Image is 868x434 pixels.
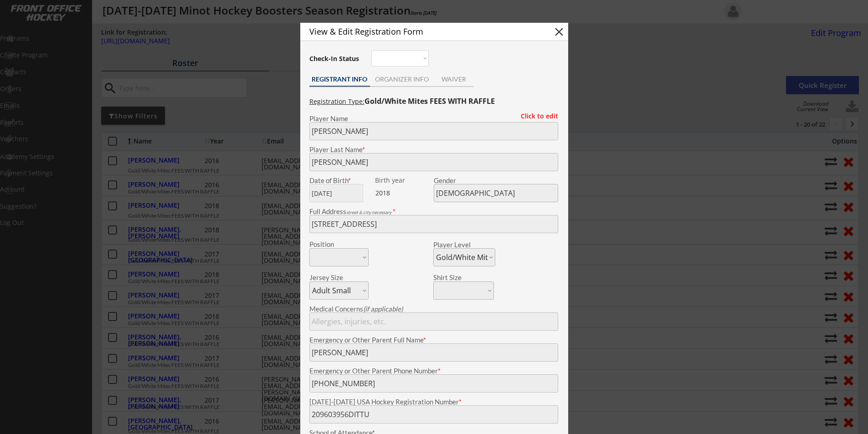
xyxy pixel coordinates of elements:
div: ORGANIZER INFO [370,76,434,82]
div: WAIVER [434,76,474,82]
div: 2018 [375,189,432,198]
div: Player Last Name [309,146,558,153]
u: Registration Type: [309,97,365,106]
input: Street, City, Province/State [309,215,558,233]
div: Position [309,241,356,248]
div: Emergency or Other Parent Phone Number [309,368,558,374]
div: Click to edit [514,113,558,119]
div: View & Edit Registration Form [309,27,536,36]
button: close [552,25,566,39]
input: Allergies, injuries, etc. [309,312,558,331]
div: REGISTRANT INFO [309,76,370,82]
div: Emergency or Other Parent Full Name [309,337,558,343]
div: Jersey Size [309,274,356,281]
div: Player Level [433,241,495,248]
div: Date of Birth [309,177,369,184]
div: Full Address [309,208,558,215]
div: We are transitioning the system to collect and store date of birth instead of just birth year to ... [375,177,432,184]
div: Player Name [309,115,558,122]
div: [DATE]-[DATE] USA Hockey Registration Number [309,398,558,405]
div: Check-In Status [309,56,361,62]
div: Birth year [375,177,432,184]
div: Medical Concerns [309,306,558,312]
div: Shirt Size [433,274,480,281]
em: (if applicable) [363,305,403,313]
div: Gender [434,177,558,184]
strong: Gold/White Mites FEES WITH RAFFLE [365,96,495,106]
em: street & city necessary [346,209,391,215]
